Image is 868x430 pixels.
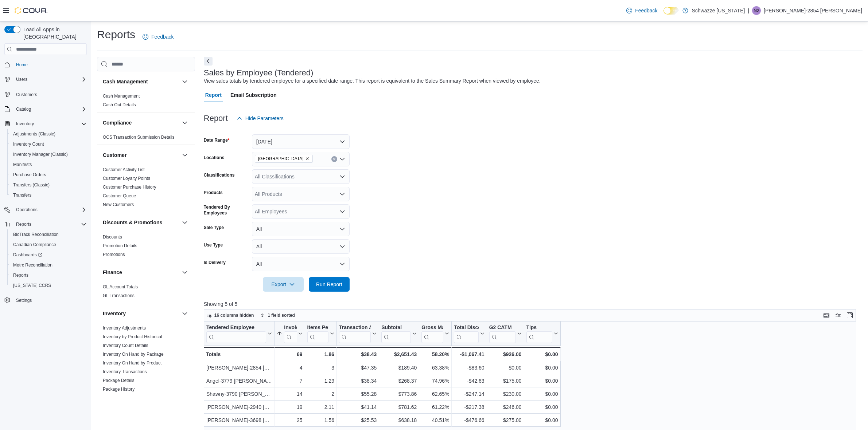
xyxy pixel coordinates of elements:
span: Run Report [316,281,342,288]
span: Adjustments (Classic) [13,131,55,137]
button: Inventory Manager (Classic) [7,149,90,159]
div: 58.20% [421,350,449,359]
a: Feedback [623,3,660,18]
p: Schwazze [US_STATE] [692,6,745,15]
div: 62.65% [421,390,449,398]
a: Inventory Adjustments [103,326,146,331]
span: Purchase Orders [13,172,46,178]
span: Feedback [151,33,174,40]
label: Classifications [204,172,235,178]
button: Inventory [180,309,189,318]
nav: Complex example [4,56,87,324]
a: Reports [10,271,31,280]
div: 14 [277,390,302,398]
span: EV10 Sunland Park [255,155,313,163]
button: Settings [1,295,90,305]
a: New Customers [103,202,134,207]
div: View sales totals by tendered employee for a specified date range. This report is equivalent to t... [204,77,541,85]
div: -$83.60 [454,363,484,372]
span: Customer Queue [103,193,136,199]
span: Inventory Adjustments [103,325,146,331]
span: Canadian Compliance [13,242,56,248]
span: Customer Purchase History [103,184,156,190]
button: Next [204,57,213,66]
div: $0.00 [526,416,558,425]
a: Customer Loyalty Points [103,176,150,181]
button: Inventory [13,119,37,128]
span: Catalog [16,106,31,112]
span: Inventory Count [13,141,44,147]
div: Transaction Average [339,324,371,331]
span: Manifests [10,160,87,169]
button: Discounts & Promotions [180,218,189,227]
div: 25 [277,416,302,425]
label: Products [204,190,223,196]
h3: Sales by Employee (Tendered) [204,68,314,77]
span: Promotion Details [103,243,137,249]
a: Inventory Manager (Classic) [10,150,71,159]
div: $2,651.43 [381,350,417,359]
div: Items Per Transaction [307,324,328,331]
span: Manifests [13,162,32,167]
div: 69 [277,350,302,359]
div: [PERSON_NAME]-2854 [PERSON_NAME] [206,363,272,372]
div: 2 [307,390,334,398]
div: 7 [277,376,302,385]
span: OCS Transaction Submission Details [103,134,175,140]
button: Customer [180,151,189,159]
span: Inventory Manager (Classic) [10,150,87,159]
button: Enter fullscreen [845,311,854,320]
div: Subtotal [381,324,411,331]
span: Settings [13,296,87,305]
button: Cash Management [103,78,179,85]
img: Cova [15,7,47,14]
button: Inventory Count [7,139,90,149]
a: Cash Out Details [103,102,136,107]
span: Load All Apps in [GEOGRAPHIC_DATA] [20,26,87,40]
span: Catalog [13,105,87,114]
button: Export [263,277,304,292]
span: Inventory Count Details [103,343,148,348]
button: Open list of options [339,209,345,214]
a: Inventory On Hand by Package [103,352,164,357]
span: Inventory by Product Historical [103,334,162,340]
div: $55.28 [339,390,377,398]
span: Inventory Transactions [103,369,147,375]
button: Transfers [7,190,90,200]
a: Customer Purchase History [103,185,156,190]
a: Transfers [10,191,34,200]
span: Metrc Reconciliation [13,262,52,268]
div: $275.00 [489,416,521,425]
label: Tendered By Employees [204,204,249,216]
div: Invoices Sold [284,324,296,331]
label: Locations [204,155,225,161]
button: Keyboard shortcuts [822,311,831,320]
button: Finance [103,269,179,276]
a: Customer Queue [103,193,136,198]
button: Reports [7,270,90,280]
span: GL Transactions [103,293,135,299]
div: [PERSON_NAME]-3698 [PERSON_NAME] [206,416,272,425]
button: Gross Margin [421,324,449,343]
span: Reports [16,221,31,227]
button: Inventory [103,310,179,317]
a: Discounts [103,234,122,240]
span: Transfers [10,191,87,200]
button: Customers [1,89,90,99]
span: Package History [103,386,135,392]
p: | [748,6,749,15]
div: 3 [307,363,334,372]
button: Customer [103,151,179,159]
span: Reports [10,271,87,280]
span: [GEOGRAPHIC_DATA] [258,155,304,162]
span: 1 field sorted [268,312,295,318]
button: Reports [1,219,90,229]
span: New Customers [103,202,134,208]
button: Operations [13,205,40,214]
label: Is Delivery [204,260,226,265]
a: Cash Management [103,94,140,99]
a: Transfers (Classic) [10,181,52,189]
div: $47.35 [339,363,377,372]
div: $230.00 [489,390,521,398]
button: Items Per Transaction [307,324,334,343]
